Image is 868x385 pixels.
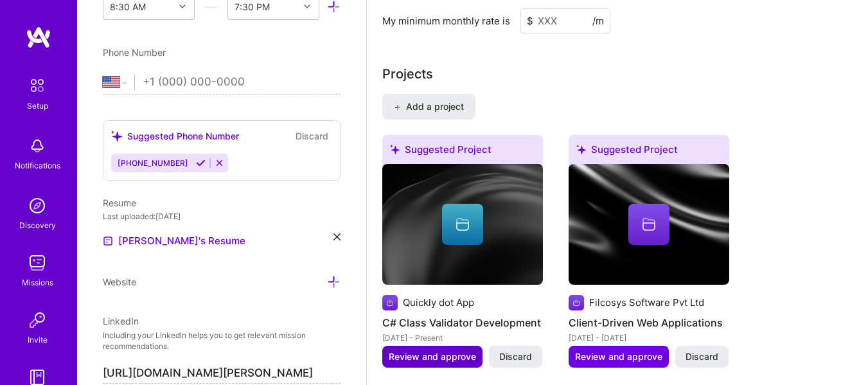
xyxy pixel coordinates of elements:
[22,276,53,289] div: Missions
[589,296,704,309] div: Filcosys Software Pvt Ltd
[382,14,510,28] div: My minimum monthly rate is
[527,14,533,28] span: $
[196,158,206,168] i: Accept
[26,26,51,49] img: logo
[292,129,332,143] button: Discard
[569,295,584,310] img: Company logo
[118,158,188,168] span: [PHONE_NUMBER]
[24,133,50,159] img: bell
[24,193,50,219] img: discovery
[15,159,60,172] div: Notifications
[382,64,433,84] div: Add projects you've worked on
[103,197,136,208] span: Resume
[686,350,718,363] span: Discard
[143,64,341,101] input: +1 (000) 000-0000
[569,331,729,345] div: [DATE] - [DATE]
[499,350,532,363] span: Discard
[382,331,543,345] div: [DATE] - Present
[382,164,543,285] img: cover
[592,14,604,28] span: /m
[28,333,48,346] div: Invite
[27,99,48,112] div: Setup
[382,295,398,310] img: Company logo
[382,64,433,84] div: Projects
[390,145,400,154] i: icon SuggestedTeams
[111,130,122,141] i: icon SuggestedTeams
[179,3,186,10] i: icon Chevron
[24,72,51,99] img: setup
[103,47,166,58] span: Phone Number
[111,129,239,143] div: Suggested Phone Number
[569,164,729,285] img: cover
[489,346,542,368] button: Discard
[389,350,476,363] span: Review and approve
[569,135,729,169] div: Suggested Project
[103,276,136,287] span: Website
[103,330,341,352] p: Including your LinkedIn helps you to get relevant mission recommendations.
[103,236,113,246] img: Resume
[382,346,483,368] button: Review and approve
[103,316,139,327] span: LinkedIn
[675,346,729,368] button: Discard
[575,350,662,363] span: Review and approve
[403,296,474,309] div: Quickly dot App
[24,307,50,333] img: Invite
[103,233,245,249] a: [PERSON_NAME]'s Resume
[569,346,669,368] button: Review and approve
[24,250,50,276] img: teamwork
[394,100,464,113] span: Add a project
[520,8,610,33] input: XXX
[333,233,341,240] i: icon Close
[576,145,586,154] i: icon SuggestedTeams
[382,314,543,331] h4: C# Class Validator Development
[103,210,341,223] div: Last uploaded: [DATE]
[382,94,475,120] button: Add a project
[394,104,401,111] i: icon PlusBlack
[215,158,224,168] i: Reject
[569,314,729,331] h4: Client-Driven Web Applications
[382,135,543,169] div: Suggested Project
[19,219,56,232] div: Discovery
[304,3,310,10] i: icon Chevron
